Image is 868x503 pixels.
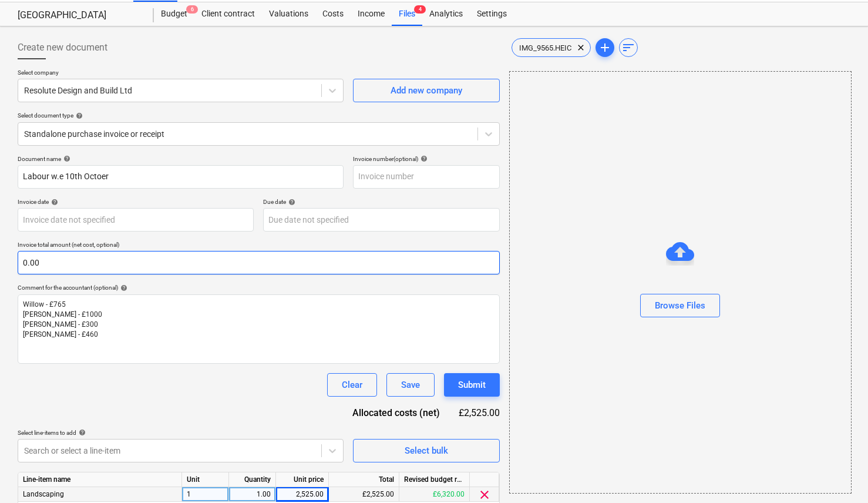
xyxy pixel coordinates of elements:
[418,155,428,162] span: help
[118,284,127,291] span: help
[154,2,194,26] a: Budget6
[353,155,500,163] div: Invoice number (optional)
[182,472,229,487] div: Unit
[353,79,500,102] button: Add new company
[598,41,612,55] span: add
[229,472,276,487] div: Quantity
[18,69,344,79] p: Select company
[18,241,500,251] p: Invoice total amount (net cost, optional)
[512,43,578,52] span: IMG_9565.HEIC
[329,472,399,487] div: Total
[391,83,462,98] div: Add new company
[353,439,500,462] button: Select bulk
[444,373,500,397] button: Submit
[399,472,470,487] div: Revised budget remaining
[509,71,852,494] div: Browse Files
[18,429,344,437] div: Select line-items to add
[640,294,720,317] button: Browse Files
[353,165,500,189] input: Invoice number
[18,198,254,206] div: Invoice date
[477,488,492,502] span: clear
[401,377,420,393] div: Save
[512,38,591,57] div: IMG_9565.HEIC
[263,198,499,206] div: Due date
[286,199,295,206] span: help
[574,41,588,55] span: clear
[186,5,198,14] span: 6
[809,447,868,503] iframe: Chat Widget
[329,487,399,502] div: £2,525.00
[18,41,107,55] span: Create new document
[351,2,392,26] a: Income
[392,2,422,26] div: Files
[263,208,499,232] input: Due date not specified
[399,487,470,502] div: £6,320.00
[405,443,448,458] div: Select bulk
[194,2,262,26] a: Client contract
[655,298,705,313] div: Browse Files
[23,330,98,338] span: [PERSON_NAME] - £460
[18,208,254,232] input: Invoice date not specified
[61,155,70,162] span: help
[458,377,486,393] div: Submit
[422,2,470,26] a: Analytics
[621,41,635,55] span: sort
[23,320,98,328] span: [PERSON_NAME] - £300
[182,487,229,502] div: 1
[342,377,362,393] div: Clear
[49,199,58,206] span: help
[23,490,64,498] span: Landscaping
[343,406,459,420] div: Allocated costs (net)
[18,251,500,274] input: Invoice total amount (net cost, optional)
[276,472,329,487] div: Unit price
[234,487,271,502] div: 1.00
[459,406,500,420] div: £2,525.00
[315,2,351,26] a: Costs
[18,284,500,291] div: Comment for the accountant (optional)
[392,2,422,26] a: Files4
[414,5,426,14] span: 4
[327,373,377,397] button: Clear
[154,2,194,26] div: Budget
[262,2,315,26] a: Valuations
[23,310,102,318] span: [PERSON_NAME] - £1000
[18,112,500,119] div: Select document type
[18,165,344,189] input: Document name
[470,2,514,26] a: Settings
[76,429,86,436] span: help
[281,487,324,502] div: 2,525.00
[18,472,182,487] div: Line-item name
[386,373,435,397] button: Save
[18,9,140,22] div: [GEOGRAPHIC_DATA]
[18,155,344,163] div: Document name
[23,300,66,308] span: Willow - £765
[73,112,83,119] span: help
